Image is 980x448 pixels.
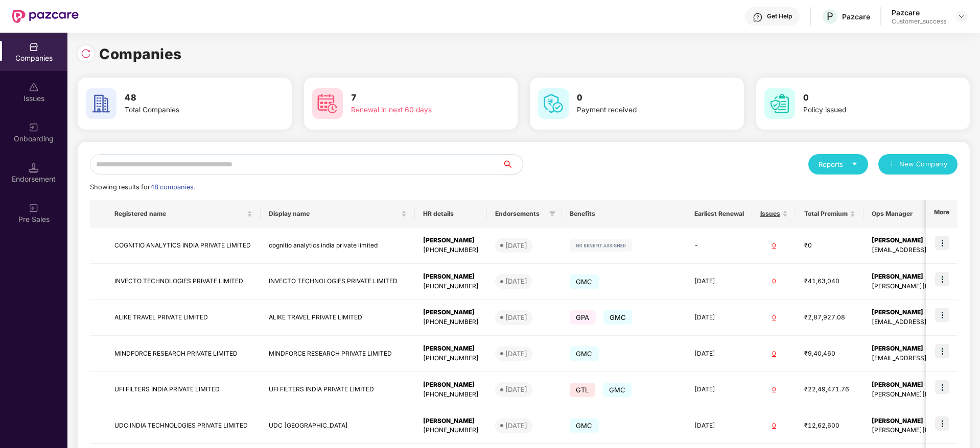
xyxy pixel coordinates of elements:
[570,418,599,433] span: GMC
[804,313,855,322] div: ₹2,87,927.08
[935,236,949,250] img: icon
[570,310,596,325] span: GPA
[842,12,870,21] div: Pazcare
[926,200,958,228] th: More
[125,91,253,105] h3: 48
[29,203,39,213] img: svg+xml;base64,PHN2ZyB3aWR0aD0iMjAiIGhlaWdodD0iMjAiIHZpZXdCb3g9IjAgMCAyMCAyMCIgZmlsbD0ibm9uZSIgeG...
[760,210,780,218] span: Issues
[686,228,752,264] td: -
[423,354,479,363] div: [PHONE_NUMBER]
[12,10,79,23] img: New Pazcare Logo
[577,91,706,105] h3: 0
[423,380,479,390] div: [PERSON_NAME]
[423,308,479,317] div: [PERSON_NAME]
[570,346,599,361] span: GMC
[99,43,182,65] h1: Companies
[312,88,343,119] img: svg+xml;base64,PHN2ZyB4bWxucz0iaHR0cDovL3d3dy53My5vcmcvMjAwMC9zdmciIHdpZHRoPSI2MCIgaGVpZ2h0PSI2MC...
[935,344,949,358] img: icon
[889,161,895,169] span: plus
[502,160,523,168] span: search
[261,228,415,264] td: cognitio analytics india private limited
[686,336,752,372] td: [DATE]
[804,210,848,218] span: Total Premium
[423,416,479,426] div: [PERSON_NAME]
[29,82,39,92] img: svg+xml;base64,PHN2ZyBpZD0iSXNzdWVzX2Rpc2FibGVkIiB4bWxucz0iaHR0cDovL3d3dy53My5vcmcvMjAwMC9zdmciIH...
[686,372,752,408] td: [DATE]
[819,159,858,169] div: Reports
[261,264,415,300] td: INVECTO TECHNOLOGIES PRIVATE LIMITED
[804,241,855,251] div: ₹0
[261,300,415,336] td: ALIKE TRAVEL PRIVATE LIMITED
[570,383,595,397] span: GTL
[767,12,792,20] div: Get Help
[686,264,752,300] td: [DATE]
[86,88,116,119] img: svg+xml;base64,PHN2ZyB4bWxucz0iaHR0cDovL3d3dy53My5vcmcvMjAwMC9zdmciIHdpZHRoPSI2MCIgaGVpZ2h0PSI2MC...
[760,385,788,394] div: 0
[90,183,195,191] span: Showing results for
[935,272,949,286] img: icon
[803,91,932,105] h3: 0
[752,200,796,228] th: Issues
[351,105,480,116] div: Renewal in next 60 days
[686,200,752,228] th: Earliest Renewal
[760,421,788,431] div: 0
[958,12,966,20] img: svg+xml;base64,PHN2ZyBpZD0iRHJvcGRvd24tMzJ4MzIiIHhtbG5zPSJodHRwOi8vd3d3LnczLm9yZy8yMDAwL3N2ZyIgd2...
[570,275,599,289] span: GMC
[851,161,858,167] span: caret-down
[114,210,245,218] span: Registered name
[760,349,788,359] div: 0
[686,300,752,336] td: [DATE]
[29,42,39,52] img: svg+xml;base64,PHN2ZyBpZD0iQ29tcGFuaWVzIiB4bWxucz0iaHR0cDovL3d3dy53My5vcmcvMjAwMC9zdmciIHdpZHRoPS...
[415,200,487,228] th: HR details
[549,211,555,217] span: filter
[804,421,855,431] div: ₹12,62,600
[935,380,949,394] img: icon
[106,228,261,264] td: COGNITIO ANALYTICS INDIA PRIVATE LIMITED
[803,105,932,116] div: Policy issued
[261,408,415,444] td: UDC [GEOGRAPHIC_DATA]
[505,240,527,251] div: [DATE]
[538,88,569,119] img: svg+xml;base64,PHN2ZyB4bWxucz0iaHR0cDovL3d3dy53My5vcmcvMjAwMC9zdmciIHdpZHRoPSI2MCIgaGVpZ2h0PSI2MC...
[760,277,788,286] div: 0
[562,200,686,228] th: Benefits
[505,276,527,286] div: [DATE]
[495,210,545,218] span: Endorsements
[106,300,261,336] td: ALIKE TRAVEL PRIVATE LIMITED
[29,122,39,133] img: svg+xml;base64,PHN2ZyB3aWR0aD0iMjAiIGhlaWdodD0iMjAiIHZpZXdCb3g9IjAgMCAyMCAyMCIgZmlsbD0ibm9uZSIgeG...
[423,390,479,400] div: [PHONE_NUMBER]
[935,308,949,322] img: icon
[760,241,788,251] div: 0
[423,245,479,255] div: [PHONE_NUMBER]
[261,200,415,228] th: Display name
[505,349,527,359] div: [DATE]
[935,416,949,431] img: icon
[547,208,557,220] span: filter
[686,408,752,444] td: [DATE]
[892,8,946,17] div: Pazcare
[106,408,261,444] td: UDC INDIA TECHNOLOGIES PRIVATE LIMITED
[502,154,523,175] button: search
[423,236,479,245] div: [PERSON_NAME]
[423,272,479,282] div: [PERSON_NAME]
[81,48,91,59] img: svg+xml;base64,PHN2ZyBpZD0iUmVsb2FkLTMyeDMyIiB4bWxucz0iaHR0cDovL3d3dy53My5vcmcvMjAwMC9zdmciIHdpZH...
[150,183,195,191] span: 48 companies.
[423,344,479,354] div: [PERSON_NAME]
[505,420,527,431] div: [DATE]
[796,200,864,228] th: Total Premium
[351,91,480,105] h3: 7
[125,105,253,116] div: Total Companies
[764,88,795,119] img: svg+xml;base64,PHN2ZyB4bWxucz0iaHR0cDovL3d3dy53My5vcmcvMjAwMC9zdmciIHdpZHRoPSI2MCIgaGVpZ2h0PSI2MC...
[423,282,479,291] div: [PHONE_NUMBER]
[505,384,527,394] div: [DATE]
[423,317,479,327] div: [PHONE_NUMBER]
[269,210,399,218] span: Display name
[804,349,855,359] div: ₹9,40,460
[892,17,946,26] div: Customer_success
[423,426,479,435] div: [PHONE_NUMBER]
[106,336,261,372] td: MINDFORCE RESEARCH PRIVATE LIMITED
[760,313,788,322] div: 0
[29,163,39,173] img: svg+xml;base64,PHN2ZyB3aWR0aD0iMTQuNSIgaGVpZ2h0PSIxNC41IiB2aWV3Qm94PSIwIDAgMTYgMTYiIGZpbGw9Im5vbm...
[505,312,527,322] div: [DATE]
[804,385,855,394] div: ₹22,49,471.76
[603,383,632,397] span: GMC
